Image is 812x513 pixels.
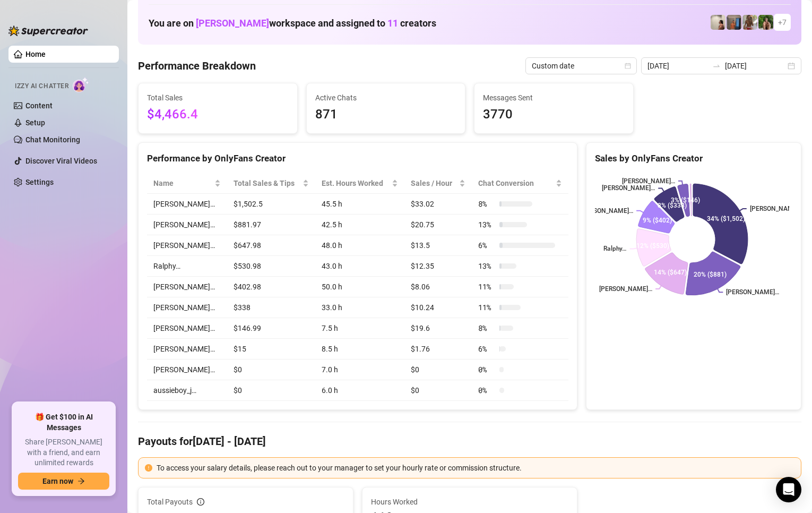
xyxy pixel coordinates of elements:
[315,215,404,235] td: 42.5 h
[227,256,316,277] td: $530.98
[404,277,472,297] td: $8.06
[147,215,227,235] td: [PERSON_NAME]…
[227,194,316,215] td: $1,502.5
[404,194,472,215] td: $33.02
[404,297,472,318] td: $10.24
[478,302,495,313] span: 11 %
[149,18,436,29] h1: You are on workspace and assigned to creators
[622,177,675,185] text: [PERSON_NAME]…
[404,339,472,360] td: $1.76
[147,339,227,360] td: [PERSON_NAME]…
[315,360,404,380] td: 7.0 h
[25,50,46,58] a: Home
[25,178,54,186] a: Settings
[472,173,568,194] th: Chat Conversion
[147,496,193,508] span: Total Payouts
[778,16,787,28] span: + 7
[73,77,89,92] img: AI Chatter
[147,277,227,297] td: [PERSON_NAME]…
[315,277,404,297] td: 50.0 h
[234,177,301,189] span: Total Sales & Tips
[15,81,68,91] span: Izzy AI Chatter
[478,384,495,396] span: 0 %
[157,462,794,474] div: To access your salary details, please reach out to your manager to set your hourly rate or commis...
[371,496,568,508] span: Hours Worked
[18,437,109,468] span: Share [PERSON_NAME] with a friend, and earn unlimited rewards
[77,477,85,485] span: arrow-right
[478,322,495,334] span: 8 %
[483,92,625,104] span: Messages Sent
[712,62,721,70] span: to
[8,25,88,36] img: logo-BBDzfeDw.svg
[147,235,227,256] td: [PERSON_NAME]…
[603,245,627,253] text: Ralphy…
[478,177,554,189] span: Chat Conversion
[227,297,316,318] td: $338
[147,105,289,125] span: $4,466.4
[387,18,398,29] span: 11
[25,101,53,110] a: Content
[147,380,227,401] td: aussieboy_j…
[404,235,472,256] td: $13.5
[147,173,227,194] th: Name
[478,198,495,210] span: 8 %
[315,380,404,401] td: 6.0 h
[42,477,73,485] span: Earn now
[147,194,227,215] td: [PERSON_NAME]…
[411,177,457,189] span: Sales / Hour
[725,60,785,72] input: End date
[315,318,404,339] td: 7.5 h
[145,464,152,472] span: exclamation-circle
[404,256,472,277] td: $12.35
[197,498,204,506] span: info-circle
[404,215,472,235] td: $20.75
[147,297,227,318] td: [PERSON_NAME]…
[25,135,80,144] a: Chat Monitoring
[227,380,316,401] td: $0
[153,177,212,189] span: Name
[404,380,472,401] td: $0
[147,92,289,104] span: Total Sales
[478,240,495,251] span: 6 %
[776,477,801,502] div: Open Intercom Messenger
[602,185,655,192] text: [PERSON_NAME]…
[727,15,741,30] img: Wayne
[404,318,472,339] td: $19.6
[478,343,495,355] span: 6 %
[227,318,316,339] td: $146.99
[711,15,725,30] img: Ralphy
[25,157,97,165] a: Discover Viral Videos
[483,105,625,125] span: 3770
[478,364,495,375] span: 0 %
[404,360,472,380] td: $0
[138,58,256,73] h4: Performance Breakdown
[25,118,45,127] a: Setup
[315,339,404,360] td: 8.5 h
[750,205,803,212] text: [PERSON_NAME]…
[580,207,633,215] text: [PERSON_NAME]…
[595,151,792,166] div: Sales by OnlyFans Creator
[227,215,316,235] td: $881.97
[742,15,757,30] img: Nathaniel
[227,235,316,256] td: $647.98
[478,260,495,272] span: 13 %
[315,297,404,318] td: 33.0 h
[712,62,721,70] span: swap-right
[404,173,472,194] th: Sales / Hour
[647,60,708,72] input: Start date
[315,235,404,256] td: 48.0 h
[138,434,801,449] h4: Payouts for [DATE] - [DATE]
[625,63,631,69] span: calendar
[18,473,109,490] button: Earn nowarrow-right
[227,173,316,194] th: Total Sales & Tips
[758,15,773,30] img: Nathaniel
[599,286,652,293] text: [PERSON_NAME]…
[227,360,316,380] td: $0
[18,412,109,433] span: 🎁 Get $100 in AI Messages
[315,256,404,277] td: 43.0 h
[315,105,457,125] span: 871
[147,151,568,166] div: Performance by OnlyFans Creator
[147,318,227,339] td: [PERSON_NAME]…
[315,194,404,215] td: 45.5 h
[227,277,316,297] td: $402.98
